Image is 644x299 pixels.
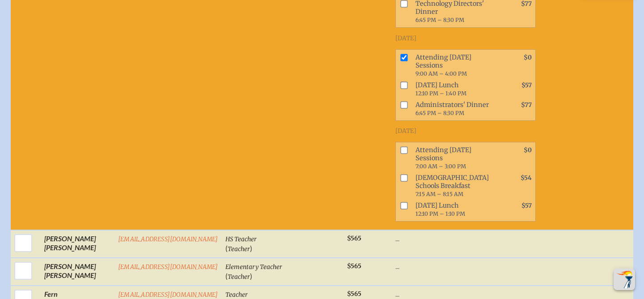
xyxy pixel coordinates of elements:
button: Scroll Top [614,269,635,290]
span: $565 [347,235,361,242]
span: 6:45 PM – 8:30 PM [415,110,464,116]
a: [EMAIL_ADDRESS][DOMAIN_NAME] [118,263,218,271]
span: ) [250,272,252,280]
span: 6:45 PM – 8:30 PM [415,17,464,23]
span: $0 [524,146,532,154]
span: ( [225,244,228,252]
span: Teacher [228,245,250,253]
td: [PERSON_NAME] [PERSON_NAME] [41,230,114,258]
span: $54 [521,174,532,182]
span: 9:00 AM – 4:00 PM [415,70,467,77]
span: $57 [521,81,532,89]
span: ) [250,244,252,252]
span: 12:10 PM – 1:40 PM [415,90,466,97]
span: Attending [DATE] Sessions [412,144,496,172]
span: 7:15 AM – 8:15 AM [415,191,463,197]
p: ... [395,262,536,271]
span: [DATE] Lunch [412,79,496,99]
span: Elementary Teacher [225,263,282,271]
span: Attending [DATE] Sessions [412,51,496,79]
span: $0 [524,54,532,61]
span: $565 [347,290,361,298]
span: $57 [521,202,532,209]
p: ... [395,290,536,299]
img: To the top [615,270,633,288]
p: ... [395,234,536,243]
span: [DATE] [395,127,416,135]
span: $565 [347,262,361,270]
span: [DATE] Lunch [412,200,496,219]
span: Teacher [225,291,248,299]
span: [DEMOGRAPHIC_DATA] Schools Breakfast [412,172,496,200]
span: HS Teacher [225,235,257,243]
a: [EMAIL_ADDRESS][DOMAIN_NAME] [118,235,218,243]
span: ( [225,272,228,280]
span: Administrators' Dinner [412,99,496,119]
span: Teacher [228,273,250,281]
a: [EMAIL_ADDRESS][DOMAIN_NAME] [118,291,218,299]
td: [PERSON_NAME] [PERSON_NAME] [41,258,114,286]
span: 7:00 AM – 3:00 PM [415,163,466,170]
span: [DATE] [395,34,416,42]
span: 12:10 PM – 1:10 PM [415,210,465,217]
span: $77 [521,101,532,109]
